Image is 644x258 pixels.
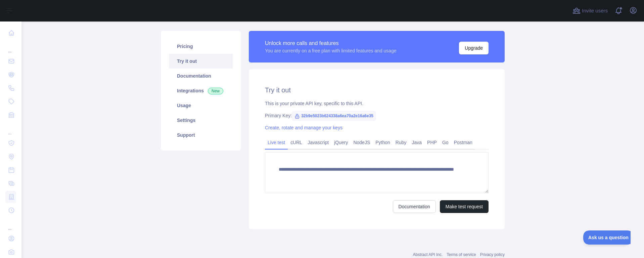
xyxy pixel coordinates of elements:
button: Upgrade [459,42,489,54]
h2: Try it out [265,85,489,95]
div: You are currently on a free plan with limited features and usage [265,47,397,54]
span: 32b9e5023b624338a6ea70a2e16a6e35 [292,111,376,121]
a: Documentation [169,69,233,83]
a: Abstract API Inc. [413,252,443,257]
div: ... [5,122,16,136]
iframe: Toggle Customer Support [583,230,631,245]
a: jQuery [331,137,351,148]
a: Go [440,137,451,148]
button: Make test request [440,200,489,213]
span: New [208,88,223,94]
a: Documentation [393,200,436,213]
div: Primary Key: [265,112,489,119]
a: Try it out [169,54,233,69]
a: Ruby [393,137,409,148]
button: Invite users [571,5,609,16]
div: Unlock more calls and features [265,39,397,47]
a: Support [169,128,233,142]
a: Python [373,137,393,148]
div: This is your private API key, specific to this API. [265,100,489,107]
a: Java [409,137,425,148]
div: ... [5,40,16,54]
a: Javascript [305,137,331,148]
a: Usage [169,98,233,113]
div: ... [5,218,16,231]
a: Integrations New [169,83,233,98]
a: PHP [424,137,440,148]
a: Create, rotate and manage your keys [265,125,342,130]
a: Pricing [169,39,233,54]
a: Live test [265,137,288,148]
a: Postman [451,137,475,148]
a: NodeJS [351,137,373,148]
a: Settings [169,113,233,128]
a: Privacy policy [480,252,505,257]
span: Invite users [582,7,608,15]
a: cURL [288,137,305,148]
a: Terms of service [447,252,476,257]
